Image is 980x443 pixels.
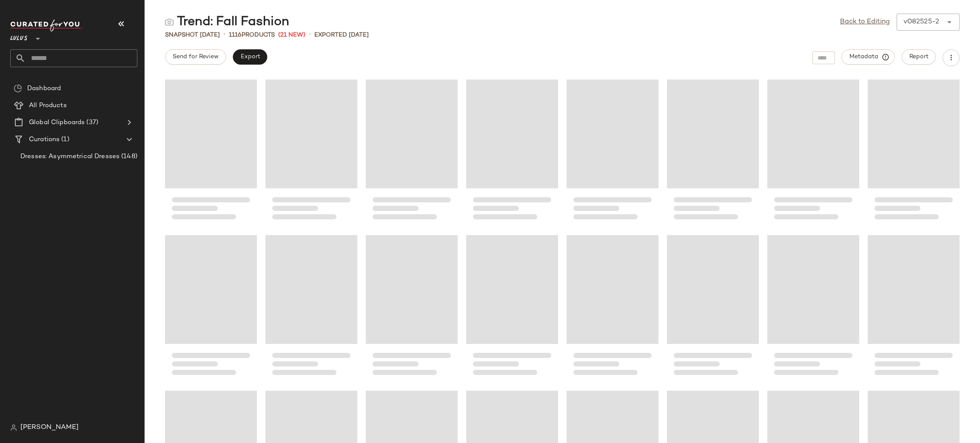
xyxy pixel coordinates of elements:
[10,20,83,31] img: cfy_white_logo.C9jOOHJF.svg
[265,78,357,227] div: Loading...
[229,31,275,40] div: Products
[909,54,929,60] span: Report
[233,49,267,65] button: Export
[240,54,260,60] span: Export
[29,101,67,111] span: All Products
[60,135,69,145] span: (1)
[567,78,658,227] div: Loading...
[466,234,558,383] div: Loading...
[840,17,890,27] a: Back to Editing
[120,152,137,162] span: (148)
[165,49,226,65] button: Send for Review
[767,234,859,383] div: Loading...
[85,118,98,128] span: (37)
[767,78,859,227] div: Loading...
[868,78,960,227] div: Loading...
[366,234,458,383] div: Loading...
[902,49,936,65] button: Report
[667,78,759,227] div: Loading...
[366,78,458,227] div: Loading...
[667,234,759,383] div: Loading...
[10,424,17,431] img: svg%3e
[842,49,895,65] button: Metadata
[868,234,960,383] div: Loading...
[10,29,28,44] span: Lulus
[27,84,61,94] span: Dashboard
[29,118,85,128] span: Global Clipboards
[314,31,369,40] p: Exported [DATE]
[903,17,939,27] div: v082525-2
[223,30,225,40] span: •
[309,30,311,40] span: •
[165,18,174,26] img: svg%3e
[165,31,220,40] span: Snapshot [DATE]
[567,234,658,383] div: Loading...
[29,135,60,145] span: Curations
[165,234,257,383] div: Loading...
[849,53,888,61] span: Metadata
[20,152,120,162] span: Dresses: Asymmetrical Dresses
[165,78,257,227] div: Loading...
[229,32,242,38] span: 1116
[466,78,558,227] div: Loading...
[265,234,357,383] div: Loading...
[165,14,289,31] div: Trend: Fall Fashion
[14,84,22,93] img: svg%3e
[278,31,305,40] span: (21 New)
[172,54,219,60] span: Send for Review
[20,423,79,433] span: [PERSON_NAME]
